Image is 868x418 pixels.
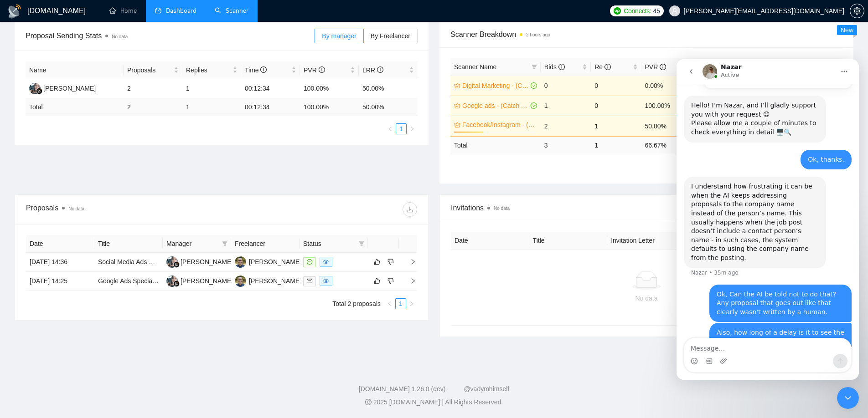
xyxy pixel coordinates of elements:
[454,82,460,89] span: crown
[591,136,641,154] td: 1
[387,301,393,306] span: left
[406,298,417,309] button: right
[304,66,325,74] span: PVR
[395,298,406,309] li: 1
[677,59,859,380] iframe: Intercom live chat
[462,81,529,91] a: Digital Marketing - (Catch All - Training)-$100 hr.
[166,277,233,284] a: MC[PERSON_NAME]
[124,79,182,98] td: 2
[385,123,396,134] button: left
[181,276,233,286] div: [PERSON_NAME]
[541,116,591,136] td: 2
[173,280,180,287] img: gigradar-bm.png
[303,239,355,249] span: Status
[462,120,535,130] a: Facebook/Instagram - (Catch All - Training)
[377,66,383,73] span: info-circle
[544,63,565,71] span: Bids
[186,65,231,75] span: Replies
[387,258,394,265] span: dislike
[36,88,42,94] img: gigradar-bm.png
[454,122,460,128] span: crown
[591,96,641,116] td: 0
[249,276,301,286] div: [PERSON_NAME]
[403,259,416,265] span: right
[558,64,565,70] span: info-circle
[245,66,267,74] span: Time
[359,98,418,116] td: 50.00 %
[672,8,678,14] span: user
[163,235,231,253] th: Manager
[260,66,267,73] span: info-circle
[26,30,315,41] span: Proposal Sending Stats
[396,123,407,134] li: 1
[300,98,359,116] td: 100.00 %
[241,79,300,98] td: 00:12:34
[181,257,233,267] div: [PERSON_NAME]
[526,32,550,37] time: 2 hours ago
[166,258,233,265] a: MC[PERSON_NAME]
[332,298,381,309] li: Total 2 proposals
[322,32,356,40] span: By manager
[26,202,222,217] div: Proposals
[222,241,227,246] span: filter
[124,61,182,79] th: Proposals
[450,136,541,154] td: Total
[7,398,861,407] div: 2025 [DOMAIN_NAME] | All Rights Reserved.
[124,98,182,116] td: 2
[407,123,418,134] li: Next Page
[374,277,380,285] span: like
[407,123,418,134] button: right
[359,241,364,246] span: filter
[26,253,94,272] td: [DATE] 14:36
[406,298,417,309] li: Next Page
[403,202,417,217] button: download
[591,116,641,136] td: 1
[359,79,418,98] td: 50.00%
[235,275,246,287] img: RG
[396,299,406,309] a: 1
[641,76,692,96] td: 0.00%
[451,202,842,214] span: Invitations
[98,277,276,285] a: Google Ads Specialist for eCommerce (Fashion & Accessories)
[357,237,366,250] span: filter
[319,66,325,73] span: info-circle
[541,76,591,96] td: 0
[387,277,394,285] span: dislike
[29,84,96,92] a: MC[PERSON_NAME]
[841,26,853,34] span: New
[464,385,509,393] a: @vadymhimself
[374,258,380,265] span: like
[614,7,621,15] img: upwork-logo.png
[384,298,395,309] li: Previous Page
[403,278,416,284] span: right
[182,98,241,116] td: 1
[372,275,382,286] button: like
[385,256,396,267] button: dislike
[371,32,410,40] span: By Freelancer
[385,123,396,134] li: Previous Page
[372,256,382,267] button: like
[323,259,329,265] span: eye
[604,64,611,70] span: info-circle
[235,277,301,284] a: RG[PERSON_NAME]
[594,63,611,71] span: Re
[641,116,692,136] td: 50.00%
[29,83,41,94] img: MC
[300,79,359,98] td: 100.00%
[607,232,686,250] th: Invitation Letter
[837,387,859,409] iframe: Intercom live chat
[409,126,415,132] span: right
[94,253,163,272] td: Social Media Ads Specialist for Event Bookings (Corporate & Private)
[155,7,161,14] span: dashboard
[26,235,94,253] th: Date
